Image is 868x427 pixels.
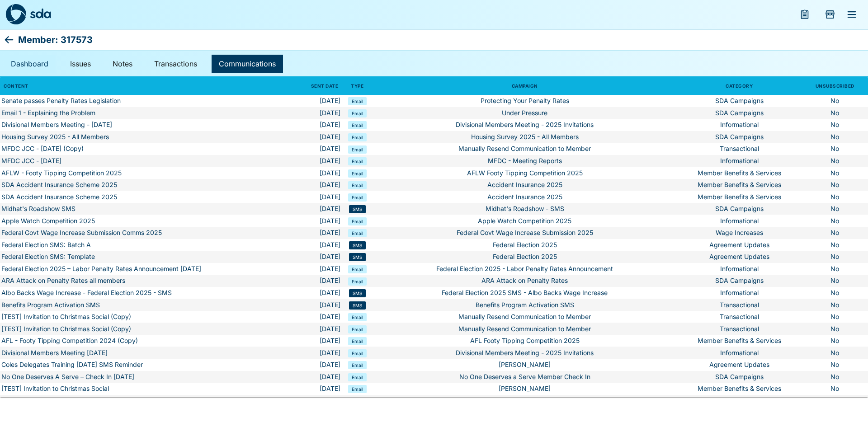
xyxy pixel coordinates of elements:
[802,311,868,323] td: No
[802,179,868,191] td: No
[802,383,868,395] td: No
[802,155,868,167] td: No
[373,167,677,179] td: AFLW Footy Tipping Competition 2025
[373,383,677,395] td: [PERSON_NAME]
[292,263,342,275] td: [DATE]
[292,287,342,299] td: [DATE]
[373,131,677,143] td: Housing Survey 2025 - All Members
[677,311,802,323] td: Transactional
[802,335,868,347] td: No
[677,275,802,287] td: SDA Campaigns
[292,179,342,191] td: [DATE]
[677,167,802,179] td: Member Benefits & Services
[373,77,677,95] th: Campaign
[212,55,283,73] a: Communications
[677,335,802,347] td: Member Benefits & Services
[677,395,802,407] td: Informational
[353,243,362,248] span: SMS
[292,347,342,359] td: [DATE]
[30,8,51,19] img: sda-logotype.svg
[4,55,56,73] a: Dashboard
[677,239,802,251] td: Agreement Updates
[292,299,342,311] td: [DATE]
[802,95,868,107] td: No
[677,383,802,395] td: Member Benefits & Services
[352,111,363,116] span: Email
[819,4,841,25] button: Add Store Visit
[802,191,868,203] td: No
[292,395,342,407] td: [DATE]
[352,147,363,152] span: Email
[352,279,363,284] span: Email
[373,203,677,215] td: Midhat's Roadshow - SMS
[292,251,342,263] td: [DATE]
[352,183,363,188] span: Email
[5,4,26,25] img: sda-logo-dark.svg
[373,263,677,275] td: Federal Election 2025 - Labor Penalty Rates Announcement
[677,251,802,263] td: Agreement Updates
[352,195,363,200] span: Email
[292,143,342,155] td: [DATE]
[373,107,677,119] td: Under Pressure
[677,263,802,275] td: Informational
[63,55,98,73] a: Issues
[677,179,802,191] td: Member Benefits & Services
[292,227,342,239] td: [DATE]
[373,155,677,167] td: MFDC - Meeting Reports
[292,77,342,95] th: Sent Date
[373,335,677,347] td: AFL Footy Tipping Competition 2025
[802,167,868,179] td: No
[677,323,802,335] td: Transactional
[677,143,802,155] td: Transactional
[353,206,362,212] span: SMS
[18,33,93,47] p: Member: 317573
[373,287,677,299] td: Federal Election 2025 SMS - Albo Backs Wage Increase
[292,167,342,179] td: [DATE]
[802,371,868,383] td: No
[373,299,677,311] td: Benefits Program Activation SMS
[352,135,363,140] span: Email
[373,179,677,191] td: Accident Insurance 2025
[352,159,363,164] span: Email
[677,203,802,215] td: SDA Campaigns
[352,99,363,104] span: Email
[677,347,802,359] td: Informational
[352,122,363,128] span: Email
[105,55,140,73] a: Notes
[802,359,868,371] td: No
[802,143,868,155] td: No
[292,215,342,227] td: [DATE]
[794,4,816,25] button: menu
[802,263,868,275] td: No
[352,219,363,224] span: Email
[353,291,362,296] span: SMS
[292,383,342,395] td: [DATE]
[677,215,802,227] td: Informational
[292,107,342,119] td: [DATE]
[292,119,342,131] td: [DATE]
[292,275,342,287] td: [DATE]
[373,215,677,227] td: Apple Watch Competition 2025
[353,254,362,260] span: SMS
[292,131,342,143] td: [DATE]
[292,359,342,371] td: [DATE]
[373,395,677,407] td: [PERSON_NAME]
[802,347,868,359] td: No
[292,191,342,203] td: [DATE]
[373,251,677,263] td: Federal Election 2025
[352,375,363,380] span: Email
[677,191,802,203] td: Member Benefits & Services
[802,275,868,287] td: No
[373,191,677,203] td: Accident Insurance 2025
[292,203,342,215] td: [DATE]
[373,239,677,251] td: Federal Election 2025
[677,155,802,167] td: Informational
[373,119,677,131] td: Divisional Members Meeting - 2025 Invitations
[802,131,868,143] td: No
[677,131,802,143] td: SDA Campaigns
[352,362,363,368] span: Email
[677,287,802,299] td: Informational
[352,267,363,272] span: Email
[802,227,868,239] td: No
[802,287,868,299] td: No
